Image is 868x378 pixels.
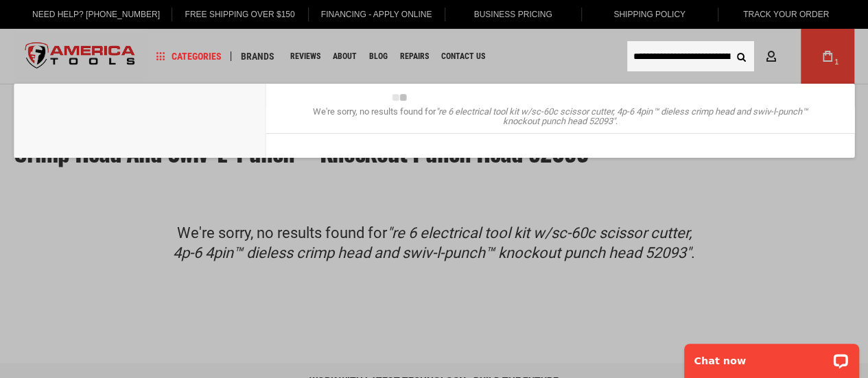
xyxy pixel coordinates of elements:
span: Categories [156,51,222,61]
a: Brands [235,47,281,66]
a: Categories [150,47,228,66]
span: Brands [241,51,274,61]
iframe: LiveChat chat widget [675,335,868,378]
button: Search [728,43,754,69]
